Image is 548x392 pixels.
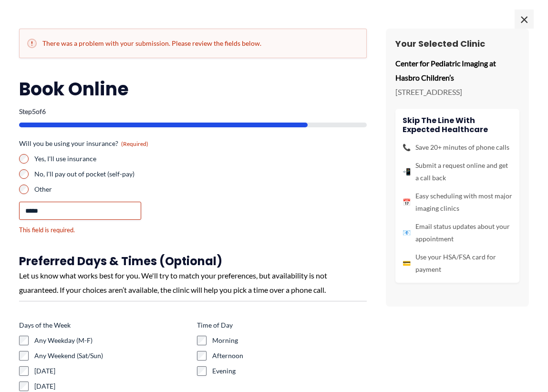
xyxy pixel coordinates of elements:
[42,107,46,115] span: 6
[403,141,512,154] li: Save 20+ minutes of phone calls
[212,351,367,361] label: Afternoon
[395,85,519,99] p: [STREET_ADDRESS]
[19,108,367,115] p: Step of
[197,320,233,330] legend: Time of Day
[212,336,367,345] label: Morning
[34,366,189,376] label: [DATE]
[19,77,367,101] h2: Book Online
[403,116,512,134] h4: Skip the line with Expected Healthcare
[34,169,189,179] label: No, I'll pay out of pocket (self-pay)
[403,227,411,239] span: 📧
[403,257,411,269] span: 💳
[19,268,367,297] div: Let us know what works best for you. We'll try to match your preferences, but availability is not...
[34,382,189,391] label: [DATE]
[19,139,148,148] legend: Will you be using your insurance?
[403,251,512,276] li: Use your HSA/FSA card for payment
[212,366,367,376] label: Evening
[34,336,189,345] label: Any Weekday (M-F)
[19,320,71,330] legend: Days of the Week
[19,254,367,268] h3: Preferred Days & Times (Optional)
[34,154,189,164] label: Yes, I'll use insurance
[34,351,189,361] label: Any Weekend (Sat/Sun)
[19,202,141,220] input: Other Choice, please specify
[121,140,148,147] span: (Required)
[515,10,534,29] span: ×
[403,190,512,215] li: Easy scheduling with most major imaging clinics
[403,141,411,154] span: 📞
[403,220,512,245] li: Email status updates about your appointment
[395,56,519,84] p: Center for Pediatric Imaging at Hasbro Children’s
[19,226,189,235] div: This field is required.
[395,38,519,49] h3: Your Selected Clinic
[403,196,411,208] span: 📅
[34,185,189,194] label: Other
[403,165,411,178] span: 📲
[32,107,36,115] span: 5
[27,39,359,48] h2: There was a problem with your submission. Please review the fields below.
[403,159,512,184] li: Submit a request online and get a call back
